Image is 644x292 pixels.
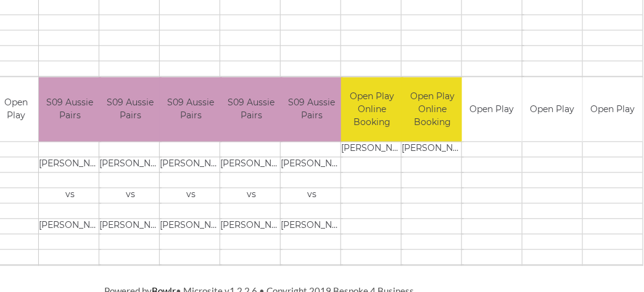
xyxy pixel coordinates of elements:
[99,77,162,142] td: S09 Aussie Pairs
[281,77,343,142] td: S09 Aussie Pairs
[160,188,222,203] td: vs
[160,157,222,172] td: [PERSON_NAME]
[281,219,343,234] td: [PERSON_NAME]
[462,77,522,142] td: Open Play
[583,77,643,142] td: Open Play
[220,157,283,172] td: [PERSON_NAME]
[99,157,162,172] td: [PERSON_NAME]
[99,188,162,203] td: vs
[39,77,101,142] td: S09 Aussie Pairs
[220,219,283,234] td: [PERSON_NAME]
[281,157,343,172] td: [PERSON_NAME]
[341,142,403,157] td: [PERSON_NAME]
[99,219,162,234] td: [PERSON_NAME]
[39,219,101,234] td: [PERSON_NAME]
[220,77,283,142] td: S09 Aussie Pairs
[39,157,101,172] td: [PERSON_NAME]
[341,77,403,142] td: Open Play Online Booking
[160,219,222,234] td: [PERSON_NAME]
[220,188,283,203] td: vs
[39,188,101,203] td: vs
[402,77,464,142] td: Open Play Online Booking
[281,188,343,203] td: vs
[522,77,582,142] td: Open Play
[402,142,464,157] td: [PERSON_NAME]
[160,77,222,142] td: S09 Aussie Pairs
